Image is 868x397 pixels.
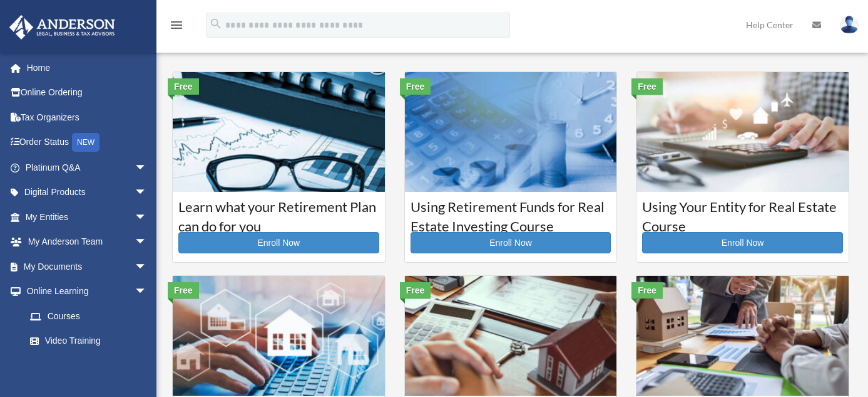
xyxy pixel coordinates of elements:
[840,16,859,34] img: User Pic
[168,78,199,95] div: Free
[169,22,184,33] a: menu
[178,198,379,229] h3: Learn what your Retirement Plan can do for you
[9,254,166,279] a: My Documentsarrow_drop_down
[642,232,843,253] a: Enroll Now
[9,279,166,304] a: Online Learningarrow_drop_down
[135,155,160,181] span: arrow_drop_down
[6,15,119,40] img: Anderson Advisors Platinum Portal
[411,232,611,253] a: Enroll Now
[135,180,160,206] span: arrow_drop_down
[631,78,663,95] div: Free
[135,230,160,255] span: arrow_drop_down
[400,282,431,299] div: Free
[169,18,184,33] i: menu
[9,80,166,105] a: Online Ordering
[9,130,166,156] a: Order StatusNEW
[178,232,379,253] a: Enroll Now
[18,304,160,329] a: Courses
[9,204,166,230] a: My Entitiesarrow_drop_down
[400,78,431,95] div: Free
[135,204,160,230] span: arrow_drop_down
[642,198,843,229] h3: Using Your Entity for Real Estate Course
[9,180,166,205] a: Digital Productsarrow_drop_down
[72,133,100,152] div: NEW
[9,230,166,255] a: My Anderson Teamarrow_drop_down
[411,198,611,229] h3: Using Retirement Funds for Real Estate Investing Course
[18,329,166,354] a: Video Training
[9,155,166,180] a: Platinum Q&Aarrow_drop_down
[135,279,160,305] span: arrow_drop_down
[631,282,663,299] div: Free
[209,17,223,31] i: search
[135,254,160,280] span: arrow_drop_down
[9,55,166,80] a: Home
[18,353,166,378] a: Resources
[9,105,166,130] a: Tax Organizers
[168,282,199,299] div: Free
